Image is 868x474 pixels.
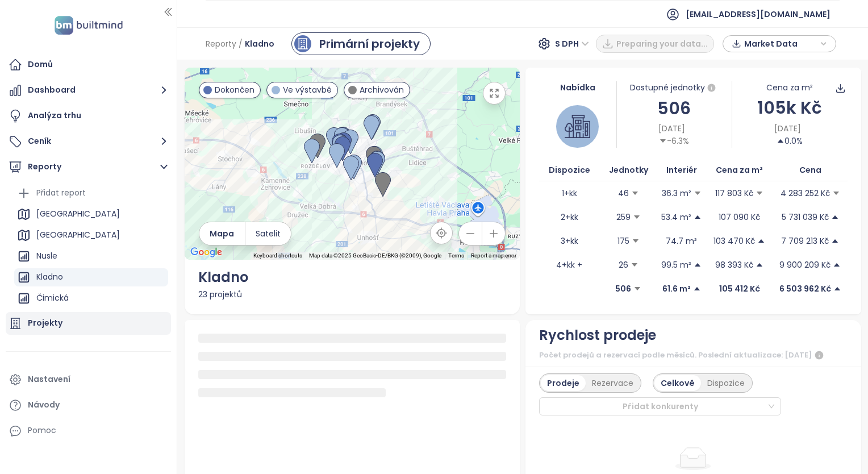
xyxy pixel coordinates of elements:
[666,235,697,247] p: 74.7 m²
[199,222,245,245] button: Mapa
[36,270,63,284] div: Kladno
[239,34,243,54] span: /
[539,229,600,253] td: 3+kk
[833,285,841,293] span: caret-up
[215,84,254,96] span: Dokončen
[662,187,691,199] p: 36.3 m²
[36,207,120,221] div: [GEOGRAPHIC_DATA]
[616,38,708,50] span: Preparing your data...
[756,189,763,197] span: caret-down
[28,316,62,330] div: Projekty
[36,249,57,263] div: Nusle
[615,282,631,295] p: 506
[631,189,639,197] span: caret-down
[14,184,168,202] div: Přidat report
[833,261,841,269] span: caret-up
[14,268,168,286] div: Kladno
[756,261,763,269] span: caret-up
[14,289,168,307] div: Čimická
[713,235,755,247] p: 103 470 Kč
[831,237,839,245] span: caret-up
[555,35,589,52] span: S DPH
[360,84,404,96] span: Archivován
[6,394,171,417] a: Návody
[6,419,171,442] div: Pomoc
[766,81,813,94] div: Cena za m²
[539,325,656,346] div: Rychlost prodeje
[471,252,516,259] a: Report a map error
[654,375,701,391] div: Celkově
[777,135,803,147] div: 0.0%
[659,137,667,145] span: caret-down
[539,159,600,181] th: Dispozice
[539,181,600,205] td: 1+kk
[600,159,658,181] th: Jednotky
[206,34,236,54] span: Reporty
[283,84,332,96] span: Ve výstavbě
[617,95,732,122] div: 506
[657,159,706,181] th: Interiér
[701,375,751,391] div: Dispozice
[6,130,171,153] button: Ceník
[6,105,171,127] a: Analýza trhu
[6,368,171,391] a: Nastavení
[732,94,847,121] div: 105k Kč
[6,312,171,335] a: Projekty
[694,213,702,221] span: caret-up
[616,211,631,223] p: 259
[694,261,702,269] span: caret-up
[744,35,817,52] span: Market Data
[6,53,171,76] a: Domů
[14,247,168,265] div: Nusle
[210,227,234,240] span: Mapa
[36,228,120,242] div: [GEOGRAPHIC_DATA]
[448,252,464,259] a: Terms
[253,252,302,260] button: Keyboard shortcuts
[28,109,81,123] div: Analýza trhu
[779,282,831,295] p: 6 503 962 Kč
[28,372,70,386] div: Nastavení
[618,187,629,199] p: 46
[777,137,784,145] span: caret-up
[291,32,431,55] a: primary
[773,159,848,181] th: Cena
[686,1,831,28] span: [EMAIL_ADDRESS][DOMAIN_NAME]
[28,423,56,438] div: Pomoc
[757,237,765,245] span: caret-up
[633,285,641,293] span: caret-down
[36,186,86,200] div: Přidat report
[661,211,691,223] p: 53.4 m²
[774,122,801,135] span: [DATE]
[658,122,685,135] span: [DATE]
[619,259,628,271] p: 26
[541,375,586,391] div: Prodeje
[28,398,60,412] div: Návody
[693,285,701,293] span: caret-up
[659,135,689,147] div: -6.3%
[694,189,702,197] span: caret-down
[28,57,53,72] div: Domů
[6,79,171,102] button: Dashboard
[309,252,441,259] span: Map data ©2025 GeoBasis-DE/BKG (©2009), Google
[706,159,773,181] th: Cena za m²
[36,291,69,305] div: Čimická
[187,245,225,260] img: Google
[539,348,848,362] div: Počet prodejů a rezervací podle měsíců. Poslední aktualizace: [DATE]
[729,35,830,52] div: button
[539,81,616,94] div: Nabídka
[539,253,600,277] td: 4+kk +
[779,259,831,271] p: 9 900 209 Kč
[633,213,641,221] span: caret-down
[782,211,829,223] p: 5 731 039 Kč
[631,261,639,269] span: caret-down
[715,187,753,199] p: 117 803 Kč
[781,235,829,247] p: 7 709 213 Kč
[14,226,168,244] div: [GEOGRAPHIC_DATA]
[715,259,753,271] p: 98 393 Kč
[245,34,274,54] span: Kladno
[617,81,732,95] div: Dostupné jednotky
[198,267,507,288] div: Kladno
